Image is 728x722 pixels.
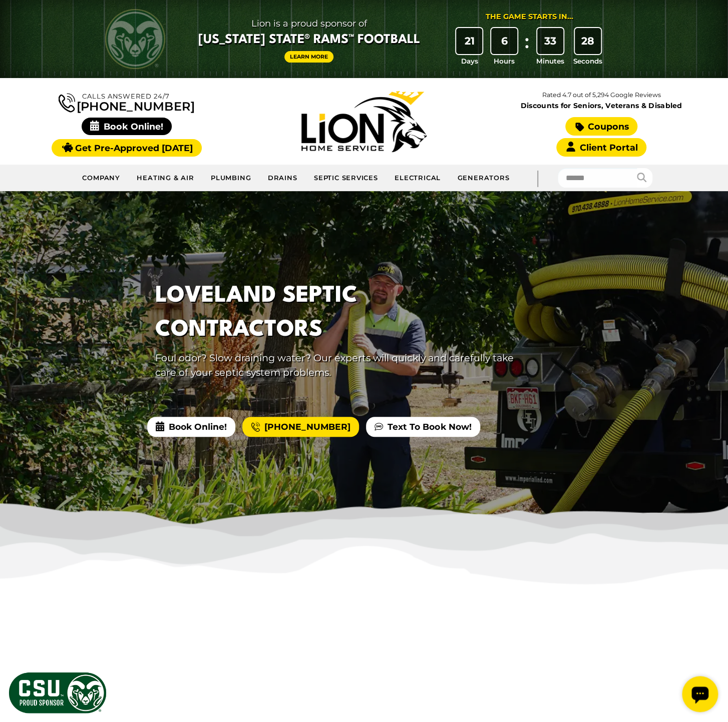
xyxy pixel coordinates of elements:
a: Septic Services [306,168,387,188]
span: Book Online! [82,118,172,135]
img: CSU Sponsor Badge [8,671,108,714]
div: | [518,165,558,191]
div: 6 [491,28,517,54]
a: Coupons [565,117,637,136]
a: [PHONE_NUMBER] [59,91,195,113]
a: Company [74,168,129,188]
div: Open chat widget [4,4,40,40]
span: Lion is a proud sponsor of [198,16,420,32]
span: Seconds [573,56,602,66]
a: Generators [449,168,517,188]
img: CSU Rams logo [105,9,165,69]
a: Drains [259,168,305,188]
span: [US_STATE] State® Rams™ Football [198,32,420,49]
div: 21 [456,28,482,54]
a: Plumbing [203,168,260,188]
span: Days [461,56,478,66]
a: Learn More [284,51,333,63]
span: Hours [494,56,515,66]
div: The Game Starts in... [486,12,573,23]
span: Book Online! [147,417,235,437]
a: Electrical [387,168,449,188]
span: Minutes [536,56,564,66]
h1: Loveland Septic Contractors [155,279,520,346]
span: Discounts for Seniors, Veterans & Disabled [485,102,718,109]
a: [PHONE_NUMBER] [242,417,358,437]
p: Foul odor? Slow draining water? Our experts will quickly and carefully take care of your septic s... [155,351,520,380]
p: Rated 4.7 out of 5,294 Google Reviews [483,90,720,101]
a: Text To Book Now! [366,417,480,437]
div: 33 [537,28,563,54]
div: : [522,28,532,67]
div: 28 [575,28,601,54]
a: Client Portal [556,138,646,157]
a: Heating & Air [129,168,203,188]
img: Lion Home Service [301,91,427,152]
a: Get Pre-Approved [DATE] [52,139,201,157]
